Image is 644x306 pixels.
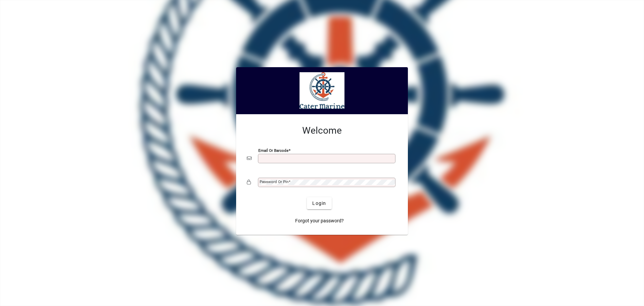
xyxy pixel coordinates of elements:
[260,179,288,184] mat-label: Password or Pin
[292,215,346,227] a: Forgot your password?
[307,197,331,209] button: Login
[247,125,397,136] h2: Welcome
[312,200,326,207] span: Login
[258,148,288,153] mat-label: Email or Barcode
[295,217,344,224] span: Forgot your password?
